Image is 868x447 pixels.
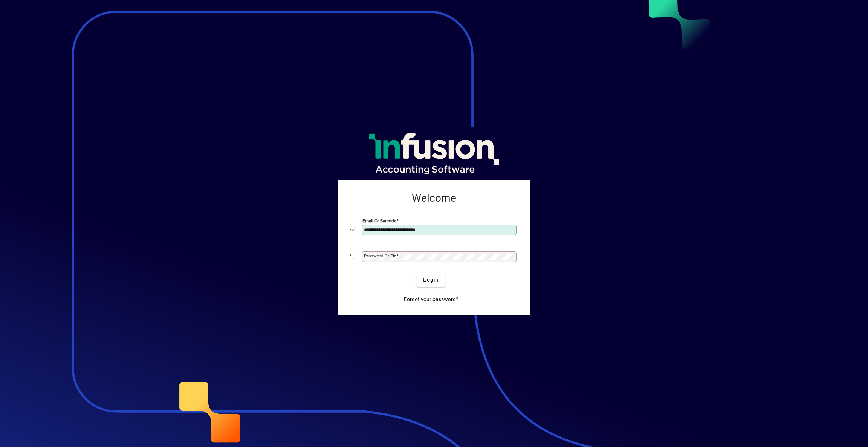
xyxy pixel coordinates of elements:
mat-label: Email or Barcode [362,218,396,223]
a: Forgot your password? [401,293,462,306]
mat-label: Password or Pin [364,253,396,259]
button: Login [417,273,445,287]
h2: Welcome [350,192,518,205]
span: Login [423,276,439,284]
span: Forgot your password? [404,295,458,303]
